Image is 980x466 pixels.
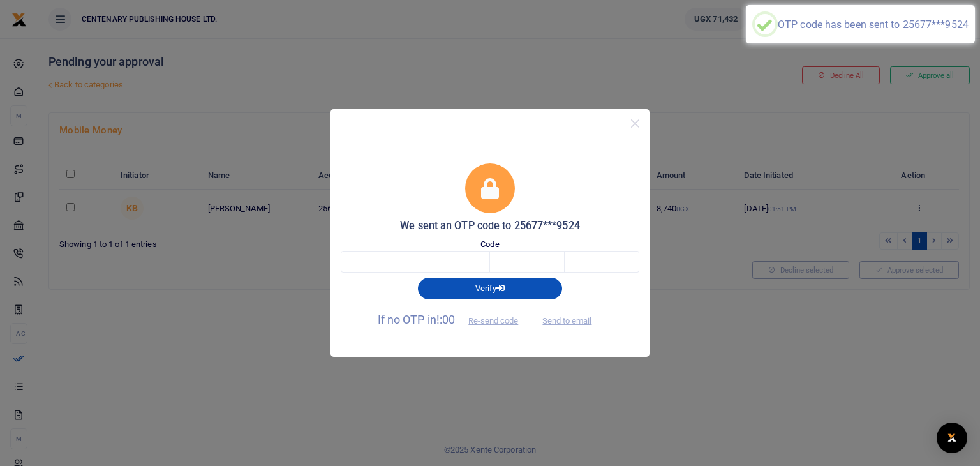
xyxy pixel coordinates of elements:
div: Open Intercom Messenger [937,423,967,453]
label: Code [480,238,499,251]
h5: We sent an OTP code to 25677***9524 [341,220,639,232]
div: OTP code has been sent to 25677***9524 [778,19,969,31]
button: Verify [418,278,562,299]
span: If no OTP in [378,313,530,326]
span: !:00 [436,313,455,326]
button: Close [626,114,644,133]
